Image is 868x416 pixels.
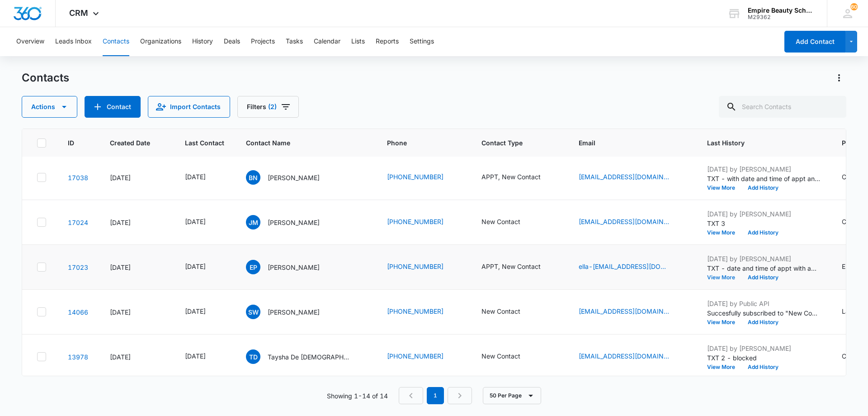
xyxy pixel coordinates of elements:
div: Email - laborybeba787@gmail.com - Select to Edit Field [579,351,685,362]
div: Email - mcgowanjade8@gmail.com - Select to Edit Field [579,217,685,228]
p: TXT - with date and time of appt and address to campus [707,174,820,183]
h1: Contacts [22,71,69,85]
div: [DATE] [185,262,206,271]
button: View More [707,185,741,191]
div: Contact Type - New Contact - Select to Edit Field [481,351,537,362]
div: Contact Type - APPT, New Contact - Select to Edit Field [481,262,557,273]
p: [PERSON_NAME] [268,307,320,317]
div: [DATE] [185,172,206,182]
span: Created Date [110,138,150,148]
p: [PERSON_NAME] [268,218,320,227]
div: Phone - +1 (603) 600-1222 - Select to Edit Field [387,172,460,183]
button: 50 Per Page [483,387,541,404]
div: Phone - (603) 343-7550 - Select to Edit Field [387,217,460,228]
button: Tasks [286,27,303,56]
div: [DATE] [110,263,163,272]
a: [PHONE_NUMBER] [387,262,443,271]
button: Leads Inbox [55,27,92,56]
button: Deals [224,27,240,56]
a: [PHONE_NUMBER] [387,351,443,361]
a: [PHONE_NUMBER] [387,172,443,182]
p: [DATE] by [PERSON_NAME] [707,254,820,263]
span: CRM [69,8,88,18]
button: Lists [351,27,365,56]
a: Navigate to contact details page for Ella Patterson [68,263,88,271]
a: [EMAIL_ADDRESS][DOMAIN_NAME] [579,306,669,316]
div: Email - Hoopiescoop2008@icloud.com - Select to Edit Field [579,306,685,317]
button: Actions [832,71,846,85]
div: Contact Type - APPT, New Contact - Select to Edit Field [481,172,557,183]
div: [DATE] [185,306,206,316]
a: [EMAIL_ADDRESS][DOMAIN_NAME] [579,351,669,361]
div: Contact Name - Bianca Nicol - Select to Edit Field [246,170,336,185]
p: Taysha De [DEMOGRAPHIC_DATA] [268,352,349,362]
button: Add History [741,230,785,235]
div: APPT, New Contact [481,172,541,182]
div: [DATE] [110,218,163,227]
a: [EMAIL_ADDRESS][DOMAIN_NAME] [579,217,669,226]
button: Reports [376,27,399,56]
button: Add History [741,275,785,280]
button: Filters [237,96,299,118]
span: (2) [268,104,277,110]
div: [DATE] [185,351,206,361]
nav: Pagination [399,387,472,404]
span: EP [246,260,260,274]
button: Add History [741,185,785,191]
span: SW [246,305,260,319]
p: TXT 2 - blocked [707,353,820,363]
p: Showing 1-14 of 14 [327,391,388,401]
span: Email [579,138,672,148]
button: Projects [251,27,275,56]
span: Contact Type [481,138,544,148]
a: Navigate to contact details page for Jade McGowan [68,219,88,226]
div: New Contact [481,351,520,361]
button: Import Contacts [148,96,230,118]
div: New Contact [481,217,520,226]
span: 60 [850,3,858,10]
a: [PHONE_NUMBER] [387,306,443,316]
button: Add Contact [784,31,845,53]
div: Phone - +1 (978) 873-7013 - Select to Edit Field [387,351,460,362]
p: TXT - date and time of appt with address to campus [707,263,820,273]
div: Contact Name - Taysha De Jesus - Select to Edit Field [246,349,365,364]
div: Phone - (978) 935-3475 - Select to Edit Field [387,262,460,273]
div: Phone - +1 (603) 332-0459 - Select to Edit Field [387,306,460,317]
a: Navigate to contact details page for Savannah Watson [68,308,88,316]
p: TXT 3 [707,219,820,228]
div: [DATE] [185,217,206,226]
button: Settings [410,27,434,56]
p: [DATE] by [PERSON_NAME] [707,344,820,353]
span: Last Contact [185,138,224,148]
button: Calendar [314,27,340,56]
button: Add History [741,364,785,370]
button: View More [707,275,741,280]
button: Actions [22,96,77,118]
a: Navigate to contact details page for Taysha De Jesus [68,353,88,361]
div: Contact Type - New Contact - Select to Edit Field [481,217,537,228]
div: Contact Name - Jade McGowan - Select to Edit Field [246,215,336,230]
div: Last Contact - 1759795200 - Select to Edit Field [185,217,222,228]
span: JM [246,215,260,230]
div: notifications count [850,3,858,10]
button: Overview [16,27,44,56]
div: [DATE] [110,352,163,362]
a: [EMAIL_ADDRESS][DOMAIN_NAME] [579,172,669,182]
p: [DATE] by Public API [707,299,820,308]
div: [DATE] [110,173,163,182]
em: 1 [427,387,444,404]
button: Contacts [103,27,129,56]
div: Email - bianca.pacheco10162001@gmail.com - Select to Edit Field [579,172,685,183]
div: Last Contact - 1759795200 - Select to Edit Field [185,262,222,273]
div: Last Contact - 1759795200 - Select to Edit Field [185,172,222,183]
p: [PERSON_NAME] [268,263,320,272]
div: New Contact [481,306,520,316]
p: [DATE] by [PERSON_NAME] [707,164,820,174]
button: History [192,27,213,56]
div: APPT, New Contact [481,262,541,271]
button: Add Contact [85,96,141,118]
div: [DATE] [110,307,163,317]
div: Last Contact - 1741824000 - Select to Edit Field [185,306,222,317]
div: account id [748,14,814,20]
div: Email - ella-patterson@comcast.net - Select to Edit Field [579,262,685,273]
